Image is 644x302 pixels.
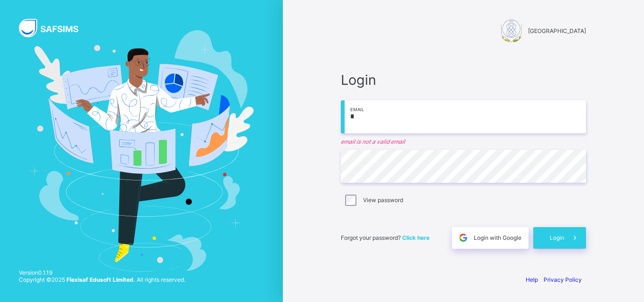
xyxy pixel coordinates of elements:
[402,234,429,241] a: Click here
[341,72,586,88] span: Login
[528,27,586,34] span: [GEOGRAPHIC_DATA]
[19,19,90,37] img: SAFSIMS Logo
[341,234,429,241] span: Forgot your password?
[550,234,564,241] span: Login
[341,138,586,145] em: email is not a valid email
[19,269,185,276] span: Version 0.1.19
[544,276,582,283] a: Privacy Policy
[29,30,254,271] img: Hero Image
[363,196,403,204] label: View password
[66,276,135,283] strong: Flexisaf Edusoft Limited.
[526,276,538,283] a: Help
[458,232,469,243] img: google.396cfc9801f0270233282035f929180a.svg
[474,234,521,241] span: Login with Google
[19,276,185,283] span: Copyright © 2025 All rights reserved.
